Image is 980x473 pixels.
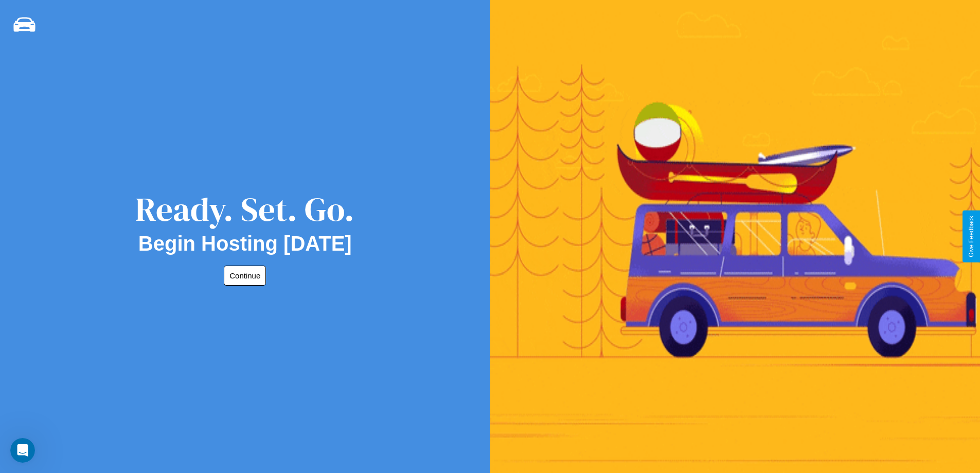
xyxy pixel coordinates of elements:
h2: Begin Hosting [DATE] [138,232,352,255]
div: Give Feedback [968,216,975,257]
iframe: Intercom live chat [10,438,35,463]
button: Continue [224,266,266,286]
div: Ready. Set. Go. [135,186,354,232]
